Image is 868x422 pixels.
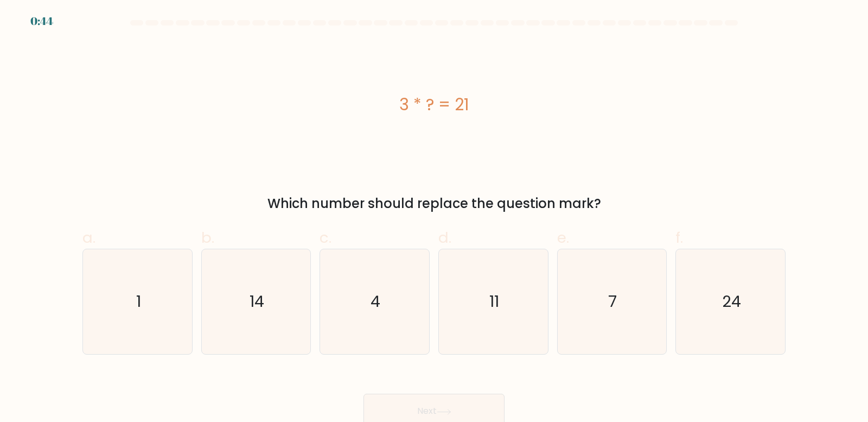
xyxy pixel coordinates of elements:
span: e. [557,227,569,248]
text: 4 [371,291,381,313]
span: c. [320,227,331,248]
div: 3 * ? = 21 [82,92,786,117]
text: 7 [609,291,617,313]
span: d. [438,227,451,248]
span: b. [201,227,214,248]
text: 11 [489,291,499,313]
text: 1 [136,291,141,313]
text: 14 [250,291,264,313]
text: 24 [722,291,741,313]
span: f. [675,227,683,248]
span: a. [82,227,95,248]
div: Which number should replace the question mark? [89,194,779,213]
div: 0:44 [30,13,53,29]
